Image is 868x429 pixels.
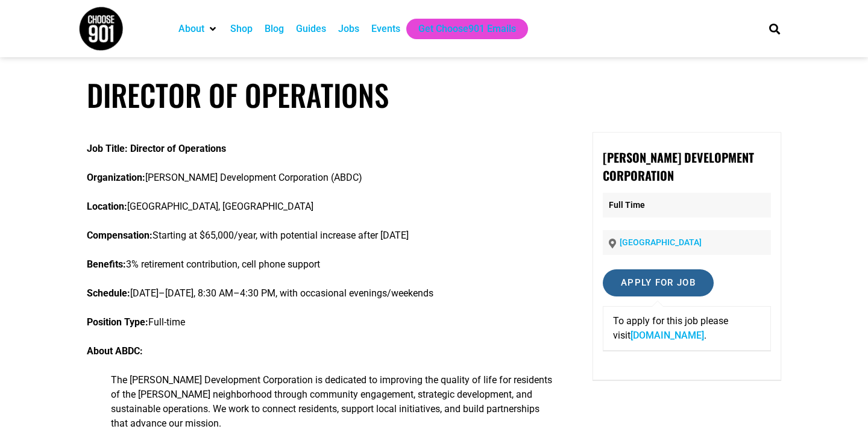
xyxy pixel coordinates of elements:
[631,330,704,341] a: [DOMAIN_NAME]
[620,237,702,247] a: [GEOGRAPHIC_DATA]
[603,193,771,218] p: Full Time
[87,316,148,328] b: Position Type:
[603,269,714,296] input: Apply for job
[178,22,204,36] a: About
[87,345,143,357] b: About ABDC:
[87,143,226,154] b: Job Title: Director of Operations
[87,230,153,241] b: Compensation:
[87,199,558,214] p: [GEOGRAPHIC_DATA], [GEOGRAPHIC_DATA]
[87,171,558,185] p: [PERSON_NAME] Development Corporation (ABDC)
[87,258,126,270] b: Benefits:
[603,148,754,184] strong: [PERSON_NAME] Development Corporation
[87,228,558,243] p: Starting at $65,000/year, with potential increase after [DATE]
[87,77,781,113] h1: Director of Operations
[418,22,516,36] a: Get Choose901 Emails
[371,22,400,36] a: Events
[87,287,130,299] b: Schedule:
[765,19,785,39] div: Search
[338,22,359,36] a: Jobs
[296,22,326,36] a: Guides
[230,22,253,36] a: Shop
[613,314,761,343] p: To apply for this job please visit .
[172,19,224,39] div: About
[172,19,749,39] nav: Main nav
[87,315,558,330] p: Full-time
[87,201,127,212] b: Location:
[87,286,558,301] p: [DATE]–[DATE], 8:30 AM–4:30 PM, with occasional evenings/weekends
[87,257,558,272] p: 3% retirement contribution, cell phone support
[265,22,284,36] a: Blog
[87,172,145,183] b: Organization:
